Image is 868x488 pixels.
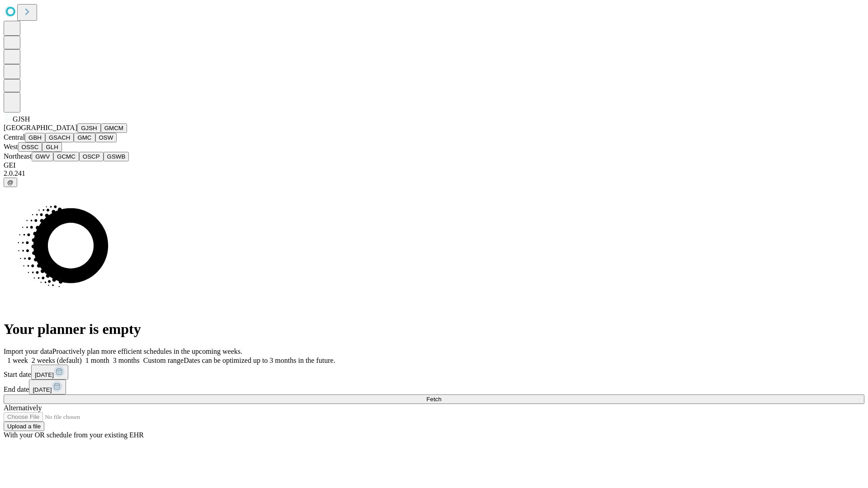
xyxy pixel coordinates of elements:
[4,394,864,404] button: Fetch
[4,133,25,141] span: Central
[4,152,32,160] span: Northeast
[4,178,17,187] button: @
[35,371,54,378] span: [DATE]
[32,152,53,161] button: GWV
[4,380,864,394] div: End date
[95,133,117,142] button: OSW
[4,422,44,431] button: Upload a file
[77,123,101,133] button: GJSH
[4,169,864,178] div: 2.0.241
[4,143,18,150] span: West
[104,152,129,161] button: GSWB
[113,357,140,364] span: 3 months
[13,115,30,123] span: GJSH
[7,179,14,186] span: @
[143,357,184,364] span: Custom range
[42,142,61,152] button: GLH
[4,431,144,439] span: With your OR schedule from your existing EHR
[4,404,42,412] span: Alternatively
[79,152,104,161] button: OSCP
[25,133,45,142] button: GBH
[4,347,52,355] span: Import your data
[85,357,109,364] span: 1 month
[101,123,127,133] button: GMCM
[29,380,66,394] button: [DATE]
[4,161,864,169] div: GEI
[184,357,335,364] span: Dates can be optimized up to 3 months in the future.
[4,365,864,380] div: Start date
[7,357,28,364] span: 1 week
[32,357,82,364] span: 2 weeks (default)
[52,347,242,355] span: Proactively plan more efficient schedules in the upcoming weeks.
[53,152,79,161] button: GCMC
[74,133,95,142] button: GMC
[4,124,77,131] span: [GEOGRAPHIC_DATA]
[33,386,52,393] span: [DATE]
[31,365,68,380] button: [DATE]
[426,396,441,403] span: Fetch
[18,142,42,152] button: OSSC
[45,133,74,142] button: GSACH
[4,321,864,338] h1: Your planner is empty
